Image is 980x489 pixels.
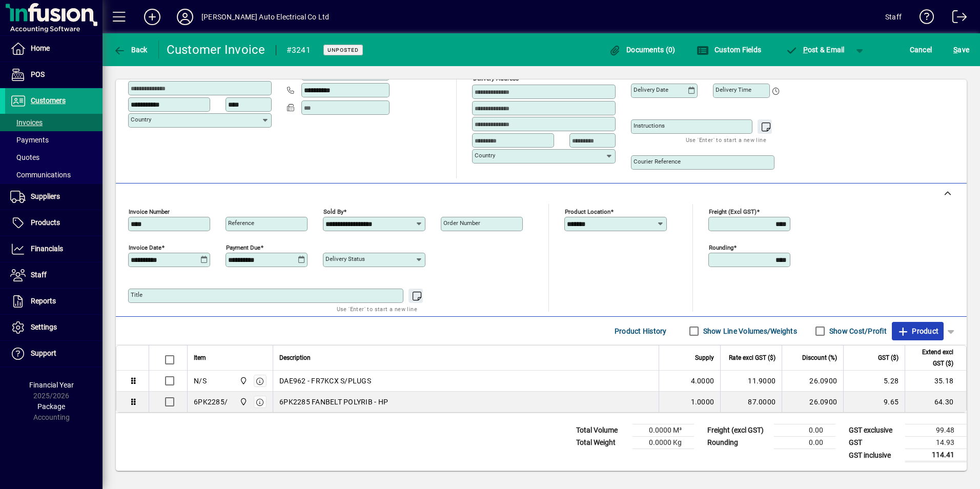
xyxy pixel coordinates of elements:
button: Post & Email [780,40,850,59]
td: 0.0000 Kg [632,437,694,449]
span: ost & Email [785,46,845,54]
a: Financials [5,236,103,262]
mat-label: Sold by [323,208,343,215]
span: Reports [31,297,56,305]
span: Invoices [10,118,43,127]
span: ave [953,42,969,58]
span: Extend excl GST ($) [911,347,953,369]
span: Description [279,352,311,363]
span: Rate excl GST ($) [729,352,775,363]
span: Custom Fields [697,46,761,54]
button: Custom Fields [694,40,764,59]
span: Item [194,352,206,363]
a: Staff [5,262,103,288]
mat-label: Title [131,291,142,298]
td: Freight (excl GST) [702,424,774,437]
td: 0.00 [774,424,835,437]
app-page-header-button: Back [103,40,159,59]
span: Customers [31,96,66,105]
span: Suppliers [31,192,60,200]
mat-label: Courier Reference [634,158,681,165]
mat-label: Invoice date [129,244,161,251]
div: #3241 [287,42,311,58]
td: GST exclusive [844,424,905,437]
span: Quotes [10,153,39,161]
span: Payments [10,136,49,144]
a: Reports [5,289,103,314]
a: Settings [5,315,103,340]
span: Products [31,218,60,227]
mat-hint: Use 'Enter' to start a new line [686,134,766,146]
span: Settings [31,323,57,331]
a: POS [5,62,103,88]
td: 0.0000 M³ [632,424,694,437]
mat-label: Payment due [226,244,260,251]
div: Customer Invoice [167,42,266,58]
td: Total Volume [571,424,632,437]
div: 87.0000 [727,397,775,407]
td: 99.48 [905,424,967,437]
button: Profile [169,8,201,26]
button: Product [892,322,944,340]
mat-label: Delivery time [716,86,751,93]
span: Financials [31,244,63,253]
span: S [953,46,957,54]
span: GST ($) [878,352,899,363]
td: 0.00 [774,437,835,449]
label: Show Cost/Profit [827,326,887,336]
span: Package [37,402,65,411]
div: 6PK2285/ [194,397,228,407]
mat-label: Product location [565,208,610,215]
button: Back [111,40,150,59]
span: P [803,46,808,54]
div: Staff [885,9,902,25]
td: Rounding [702,437,774,449]
td: 35.18 [905,371,966,392]
span: Back [113,46,148,54]
a: Payments [5,131,103,149]
span: Product [897,323,938,339]
mat-label: Delivery date [634,86,668,93]
mat-label: Country [131,116,151,123]
mat-label: Order number [443,219,480,227]
a: Quotes [5,149,103,166]
span: 1.0000 [691,397,714,407]
td: 64.30 [905,392,966,412]
a: Home [5,36,103,62]
td: 9.65 [843,392,905,412]
span: 6PK2285 FANBELT POLYRIB - HP [279,397,388,407]
a: Support [5,341,103,366]
span: Discount (%) [802,352,837,363]
a: Logout [945,2,967,35]
span: Unposted [328,47,359,53]
span: Documents (0) [609,46,676,54]
span: POS [31,70,45,78]
span: Central [237,375,249,386]
mat-label: Freight (excl GST) [709,208,757,215]
label: Show Line Volumes/Weights [701,326,797,336]
div: N/S [194,376,207,386]
mat-label: Country [475,152,495,159]
button: Add [136,8,169,26]
button: Documents (0) [606,40,678,59]
a: Communications [5,166,103,184]
span: Cancel [910,42,932,58]
span: DAE962 - FR7KCX S/PLUGS [279,376,371,386]
td: 14.93 [905,437,967,449]
mat-label: Reference [228,219,254,227]
button: Product History [610,322,671,340]
button: Cancel [907,40,935,59]
mat-label: Delivery status [325,255,365,262]
span: Staff [31,271,47,279]
mat-label: Invoice number [129,208,170,215]
mat-label: Rounding [709,244,733,251]
td: 26.0900 [782,392,843,412]
mat-hint: Use 'Enter' to start a new line [337,303,417,315]
span: Communications [10,171,71,179]
td: GST inclusive [844,449,905,462]
a: Knowledge Base [912,2,934,35]
span: Support [31,349,56,357]
td: GST [844,437,905,449]
td: Total Weight [571,437,632,449]
span: Supply [695,352,714,363]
